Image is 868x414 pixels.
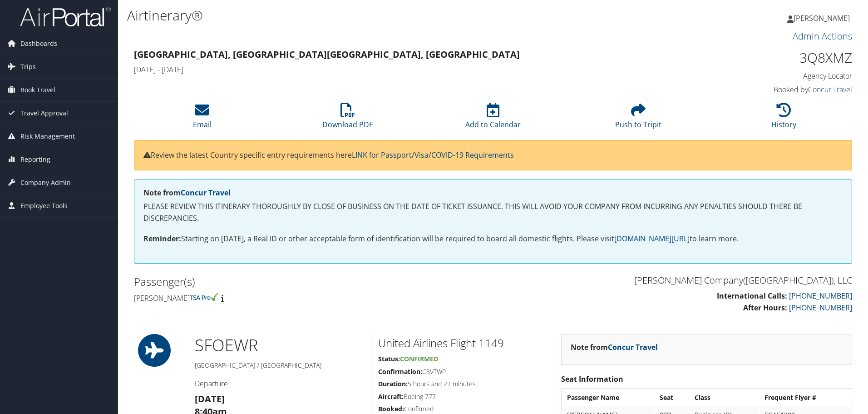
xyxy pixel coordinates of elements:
h4: Booked by [683,85,852,95]
h4: [DATE] - [DATE] [134,65,669,75]
strong: Confirmation: [378,367,422,376]
a: Download PDF [322,108,373,130]
p: Starting on [DATE], a Real ID or other acceptable form of identification will be required to boar... [143,233,843,245]
h2: United Airlines Flight 1149 [378,335,547,351]
span: [PERSON_NAME] [794,13,850,23]
span: Travel Approval [20,102,68,125]
span: Book Travel [20,79,55,101]
a: Concur Travel [608,342,658,352]
th: Passenger Name [562,389,654,406]
strong: [GEOGRAPHIC_DATA], [GEOGRAPHIC_DATA] [GEOGRAPHIC_DATA], [GEOGRAPHIC_DATA] [134,48,520,60]
span: Dashboards [20,32,57,55]
h1: Airtinerary® [127,6,615,25]
a: Push to Tripit [615,108,661,130]
h1: SFO EWR [195,334,364,357]
h4: Departure [195,379,364,389]
th: Class [690,389,759,406]
a: History [771,108,796,130]
strong: Aircraft: [378,392,404,401]
strong: International Calls: [717,291,787,301]
h5: 5 hours and 22 minutes [378,379,547,389]
span: Employee Tools [20,195,68,217]
strong: [DATE] [195,393,225,405]
a: [PHONE_NUMBER] [789,291,852,301]
img: tsa-precheck.png [190,293,219,301]
h5: C8VTWP [378,367,547,376]
span: Confirmed [400,354,438,363]
h1: 3Q8XMZ [683,48,852,67]
strong: After Hours: [743,303,787,313]
strong: Booked: [378,404,404,413]
strong: Seat Information [561,374,623,384]
img: airportal-logo.png [20,6,111,27]
a: Add to Calendar [465,108,521,130]
strong: Reminder: [143,234,181,244]
a: LINK for Passport/Visa/COVID-19 Requirements [352,150,514,160]
strong: Note from [143,188,231,198]
a: Admin Actions [793,30,852,42]
p: PLEASE REVIEW THIS ITINERARY THOROUGHLY BY CLOSE OF BUSINESS ON THE DATE OF TICKET ISSUANCE. THIS... [143,201,843,224]
span: Risk Management [20,125,75,148]
a: Email [193,108,212,130]
h2: Passenger(s) [134,274,486,289]
span: Trips [20,55,36,78]
h4: [PERSON_NAME] [134,293,486,303]
a: Concur Travel [181,188,231,198]
span: Reporting [20,148,50,171]
th: Frequent Flyer # [760,389,851,406]
h3: [PERSON_NAME] Company([GEOGRAPHIC_DATA]), LLC [500,274,852,287]
strong: Duration: [378,379,408,388]
strong: Note from [571,342,658,352]
a: [DOMAIN_NAME][URL] [614,234,690,244]
th: Seat [655,389,689,406]
a: [PHONE_NUMBER] [789,303,852,313]
a: [PERSON_NAME] [787,5,859,32]
strong: Status: [378,354,400,363]
span: Company Admin [20,171,71,194]
h5: Confirmed [378,404,547,414]
a: Concur Travel [808,85,852,95]
h4: Agency Locator [683,71,852,81]
p: Review the latest Country specific entry requirements here [143,150,843,161]
h5: [GEOGRAPHIC_DATA] / [GEOGRAPHIC_DATA] [195,361,364,370]
h5: Boeing 777 [378,392,547,401]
